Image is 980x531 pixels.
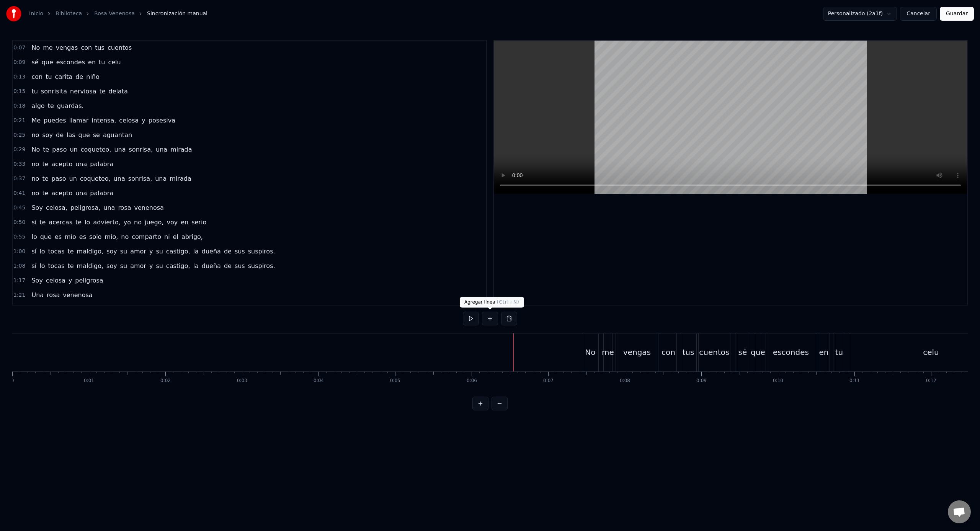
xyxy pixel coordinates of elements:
[41,58,54,67] span: que
[751,346,765,358] div: que
[134,203,165,212] span: venenosa
[11,378,14,384] div: 0
[234,247,246,256] span: sus
[467,378,477,384] div: 0:06
[13,160,25,168] span: 0:33
[13,175,25,183] span: 0:37
[42,145,50,154] span: te
[75,189,88,198] span: una
[13,131,25,139] span: 0:25
[76,247,104,256] span: maldigo,
[76,261,104,270] span: maldigo,
[74,276,104,285] span: peligrosa
[13,88,25,95] span: 0:15
[92,218,121,227] span: advierto,
[237,378,247,384] div: 0:03
[585,346,595,358] div: No
[104,232,119,241] span: mío,
[155,145,168,154] span: una
[51,145,67,154] span: paso
[31,232,38,241] span: lo
[661,346,675,358] div: con
[13,117,25,124] span: 0:21
[69,116,90,125] span: llamar
[78,131,91,139] span: que
[98,87,106,96] span: te
[41,131,54,139] span: soy
[926,378,936,384] div: 0:12
[84,378,94,384] div: 0:01
[390,378,400,384] div: 0:05
[46,291,60,299] span: rosa
[129,247,147,256] span: amor
[247,261,276,270] span: suspiros.
[119,261,128,270] span: su
[31,131,40,139] span: no
[106,261,118,270] span: soy
[56,58,86,67] span: escondes
[940,7,974,21] button: Guardar
[54,232,62,241] span: es
[55,43,79,52] span: vengas
[56,10,82,18] a: Biblioteca
[166,218,178,227] span: voy
[497,299,519,305] span: ( Ctrl+N )
[40,87,68,96] span: sonrisita
[201,247,222,256] span: dueña
[13,204,25,212] span: 0:45
[39,218,46,227] span: te
[29,10,207,18] nav: breadcrumb
[85,72,100,81] span: niño
[696,378,707,384] div: 0:09
[13,277,25,284] span: 1:17
[94,10,135,18] a: Rosa Venenosa
[181,232,204,241] span: abrigo,
[31,189,40,198] span: no
[69,174,78,183] span: un
[31,101,45,110] span: algo
[738,346,747,358] div: sé
[170,145,193,154] span: mirada
[948,500,971,523] div: Chat abierto
[108,87,129,96] span: delata
[31,247,37,256] span: sí
[773,378,783,384] div: 0:10
[923,346,939,358] div: celu
[31,276,43,285] span: Soy
[69,87,97,96] span: nerviosa
[45,276,66,285] span: celosa
[31,160,40,168] span: no
[41,160,49,168] span: te
[247,247,276,256] span: suspiros.
[39,261,46,270] span: lo
[13,262,25,270] span: 1:08
[51,160,73,168] span: acepto
[201,261,222,270] span: dueña
[29,10,43,18] a: Inicio
[47,101,55,110] span: te
[47,261,65,270] span: tocas
[155,261,163,270] span: su
[165,247,191,256] span: castigo,
[68,276,73,285] span: y
[66,131,76,139] span: las
[84,218,91,227] span: lo
[460,297,524,308] div: Agregar línea
[69,145,78,154] span: un
[78,232,87,241] span: es
[819,346,828,358] div: en
[682,346,694,358] div: tus
[48,218,73,227] span: acercas
[193,247,199,256] span: la
[67,261,74,270] span: te
[51,174,67,183] span: paso
[155,247,163,256] span: su
[75,218,82,227] span: te
[56,101,85,110] span: guardas.
[89,189,114,198] span: palabra
[113,174,126,183] span: una
[64,232,77,241] span: mío
[123,218,132,227] span: yo
[131,232,162,241] span: comparto
[62,291,93,299] span: venenosa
